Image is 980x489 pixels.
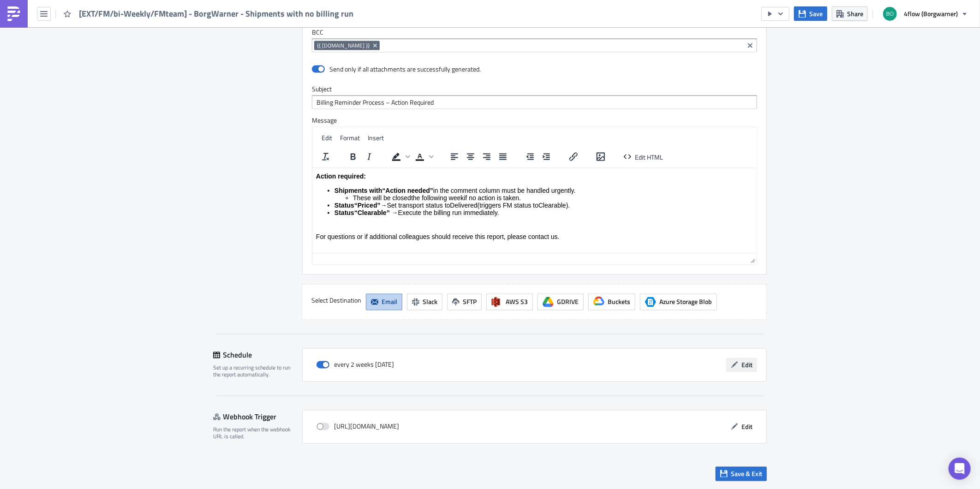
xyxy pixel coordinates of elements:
[566,150,581,163] button: Insert/edit link
[312,85,757,93] label: Subject
[6,6,21,21] img: PushMetrics
[317,420,399,434] div: [URL][DOMAIN_NAME]
[45,41,74,48] span: Clearable
[254,33,258,41] span: ).
[949,458,971,480] div: Open Intercom Messenger
[506,297,528,307] span: AWS S3
[726,420,757,434] button: Edit
[882,6,898,22] img: Avatar
[311,294,361,308] label: Select Destination
[479,150,495,163] button: Align right
[70,18,73,26] span: “
[213,410,302,424] div: Webhook Trigger
[4,4,54,12] strong: Action required:
[317,358,394,372] div: every 2 weeks [DATE]
[745,40,756,51] button: Clear selected items
[121,18,263,26] span: in the comment column must be handled urgently.
[318,150,334,163] button: Clear formatting
[138,33,165,41] span: Delivered
[4,65,441,72] p: For questions or if additional colleagues should receive this report, please contact us.
[42,41,45,48] span: “
[645,297,656,308] span: Azure Storage Blob
[79,8,354,19] span: [EXT/FM/bi-Weekly/FMteam] - BorgWarner - Shipments with no billing run
[22,18,70,26] span: Shipments with
[41,26,99,33] span: These will be closed
[716,467,767,481] button: Save & Exit
[366,294,402,310] button: Email
[74,41,78,48] strong: ”
[407,294,442,310] button: Slack
[522,150,538,163] button: Decrease indent
[388,150,412,163] div: Background color
[213,364,296,379] div: Set up a recurring schedule to run the report automatically.
[73,18,117,26] span: Action needed
[538,294,584,310] button: GDRIVE
[371,41,380,50] button: Remove Tag
[75,33,138,41] span: Set transport status to
[809,9,823,18] span: Save
[322,133,332,143] span: Edit
[495,150,511,163] button: Justify
[65,33,68,41] span: ”
[312,168,757,253] iframe: Rich Text Area
[731,469,762,479] span: Save & Exit
[741,422,753,432] span: Edit
[447,150,462,163] button: Align left
[361,150,377,163] button: Italic
[635,152,663,161] span: Edit HTML
[588,294,635,310] button: Buckets
[593,150,609,163] button: Insert/edit image
[45,33,65,41] span: Priced
[423,297,437,307] span: Slack
[345,150,361,163] button: Bold
[557,297,579,307] span: GDRIVE
[382,297,397,307] span: Email
[312,28,757,36] label: BCC
[213,426,296,441] div: Run the report when the webhook URL is called.
[317,42,370,49] span: {{ [DOMAIN_NAME] }}
[486,294,533,310] button: AWS S3
[659,297,712,307] span: Azure Storage Blob
[42,33,45,41] span: “
[847,9,863,18] span: Share
[368,133,384,143] span: Insert
[329,65,481,73] div: Send only if all attachments are successfully generated.
[463,297,477,307] span: SFTP
[741,360,753,370] span: Edit
[86,41,187,48] span: Execute the billing run immediately.
[794,6,827,21] button: Save
[118,18,121,26] span: ”
[99,26,151,33] span: the following week
[412,150,435,163] div: Text color
[226,33,254,41] span: Clearable
[340,133,360,143] span: Format
[878,4,973,24] button: 4flow (Borgwarner)
[904,9,958,18] span: 4flow (Borgwarner)
[620,150,667,163] button: Edit HTML
[151,26,209,33] span: if no action is taken.
[213,348,302,362] div: Schedule
[447,294,482,310] button: SFTP
[747,254,757,265] div: Resize
[726,358,757,372] button: Edit
[640,294,717,310] button: Azure Storage BlobAzure Storage Blob
[68,33,75,41] span: →
[165,33,226,41] span: (triggers FM status to
[538,150,554,163] button: Increase indent
[463,150,478,163] button: Align center
[832,6,868,21] button: Share
[79,41,86,48] span: →
[22,33,42,41] span: Status
[608,297,630,307] span: Buckets
[22,41,42,48] span: Status
[312,116,757,125] label: Message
